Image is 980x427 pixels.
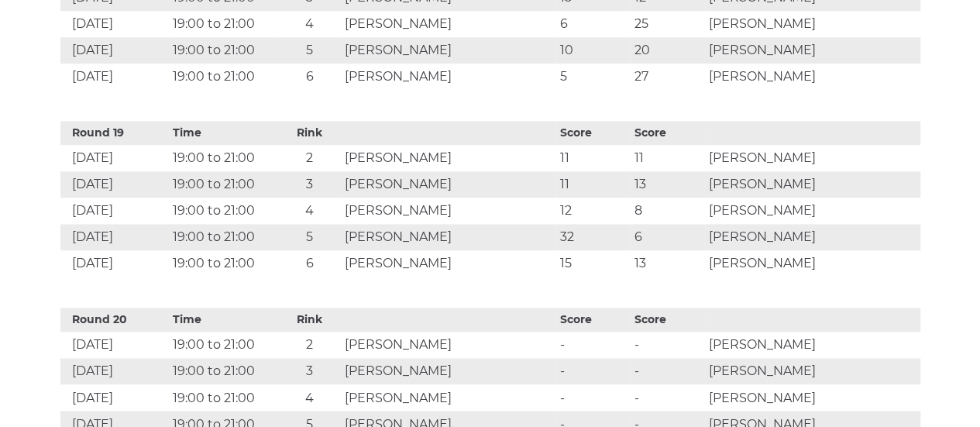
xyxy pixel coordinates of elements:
td: 12 [556,198,631,224]
td: [DATE] [60,198,170,224]
td: 19:00 to 21:00 [169,332,278,358]
td: 13 [631,171,705,198]
td: [PERSON_NAME] [705,11,920,37]
td: 2 [278,145,341,171]
td: [PERSON_NAME] [341,198,556,224]
th: Time [169,308,278,332]
td: 2 [278,332,341,358]
td: [PERSON_NAME] [341,64,556,90]
td: 3 [278,358,341,384]
td: [DATE] [60,64,170,90]
td: 19:00 to 21:00 [169,384,278,411]
td: [PERSON_NAME] [341,171,556,198]
td: [PERSON_NAME] [705,332,920,358]
th: Score [631,308,705,332]
th: Time [169,121,278,145]
td: [DATE] [60,224,170,250]
td: [DATE] [60,145,170,171]
td: 32 [556,224,631,250]
td: 19:00 to 21:00 [169,224,278,250]
td: 4 [278,384,341,411]
td: 19:00 to 21:00 [169,145,278,171]
td: - [631,332,705,358]
td: [PERSON_NAME] [341,250,556,277]
td: 15 [556,250,631,277]
td: [DATE] [60,332,170,358]
td: 6 [278,64,341,90]
td: 11 [556,145,631,171]
td: 11 [556,171,631,198]
td: - [556,358,631,384]
td: 13 [631,250,705,277]
td: [DATE] [60,384,170,411]
td: 6 [556,11,631,37]
td: 19:00 to 21:00 [169,198,278,224]
td: [PERSON_NAME] [705,250,920,277]
td: 4 [278,198,341,224]
td: 19:00 to 21:00 [169,64,278,90]
td: [DATE] [60,11,170,37]
td: 6 [631,224,705,250]
td: 10 [556,37,631,64]
td: [PERSON_NAME] [341,145,556,171]
td: 5 [278,224,341,250]
td: 19:00 to 21:00 [169,37,278,64]
td: [DATE] [60,250,170,277]
td: [PERSON_NAME] [341,332,556,358]
th: Round 20 [60,308,170,332]
td: [PERSON_NAME] [705,171,920,198]
th: Score [556,121,631,145]
th: Round 19 [60,121,170,145]
td: [PERSON_NAME] [341,358,556,384]
td: - [556,332,631,358]
td: 27 [631,64,705,90]
th: Rink [278,308,341,332]
td: [PERSON_NAME] [705,358,920,384]
td: 4 [278,11,341,37]
td: [DATE] [60,37,170,64]
td: 3 [278,171,341,198]
td: 6 [278,250,341,277]
td: 19:00 to 21:00 [169,358,278,384]
th: Score [556,308,631,332]
th: Score [631,121,705,145]
td: - [631,358,705,384]
td: [DATE] [60,358,170,384]
th: Rink [278,121,341,145]
td: [DATE] [60,171,170,198]
td: - [631,384,705,411]
td: [PERSON_NAME] [341,37,556,64]
td: 19:00 to 21:00 [169,11,278,37]
td: [PERSON_NAME] [705,384,920,411]
td: 8 [631,198,705,224]
td: 5 [556,64,631,90]
td: - [556,384,631,411]
td: [PERSON_NAME] [341,384,556,411]
td: 19:00 to 21:00 [169,171,278,198]
td: 11 [631,145,705,171]
td: 25 [631,11,705,37]
td: [PERSON_NAME] [341,11,556,37]
td: 19:00 to 21:00 [169,250,278,277]
td: 5 [278,37,341,64]
td: 20 [631,37,705,64]
td: [PERSON_NAME] [341,224,556,250]
td: [PERSON_NAME] [705,224,920,250]
td: [PERSON_NAME] [705,145,920,171]
td: [PERSON_NAME] [705,64,920,90]
td: [PERSON_NAME] [705,198,920,224]
td: [PERSON_NAME] [705,37,920,64]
